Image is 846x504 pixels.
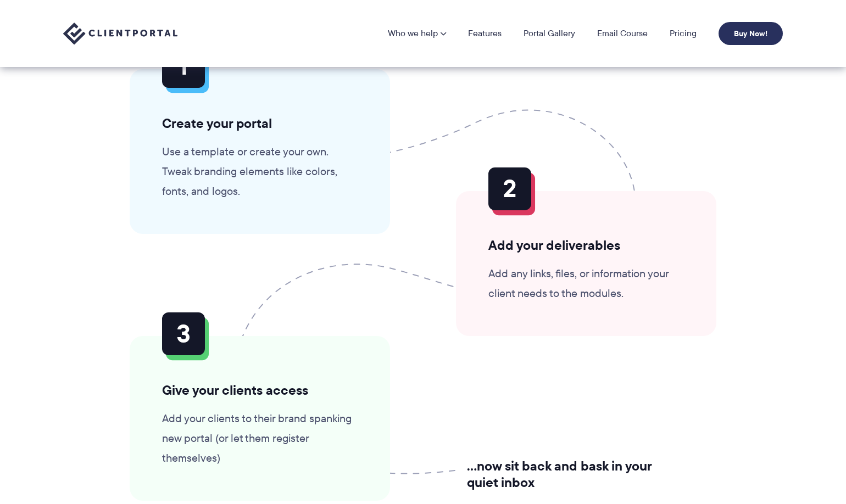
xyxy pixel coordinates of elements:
p: Use a template or create your own. Tweak branding elements like colors, fonts, and logos. [162,142,358,201]
a: Who we help [388,29,446,38]
a: Features [468,29,502,38]
p: Add your clients to their brand spanking new portal (or let them register themselves) [162,408,358,468]
a: Email Course [597,29,648,38]
h3: Add your deliverables [488,237,684,254]
a: Buy Now! [719,22,783,45]
a: Pricing [670,29,697,38]
h3: Give your clients access [162,382,358,399]
h3: Create your portal [162,115,358,132]
a: Portal Gallery [524,29,575,38]
p: Add any links, files, or information your client needs to the modules. [488,264,684,303]
h3: …now sit back and bask in your quiet inbox [467,458,684,491]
